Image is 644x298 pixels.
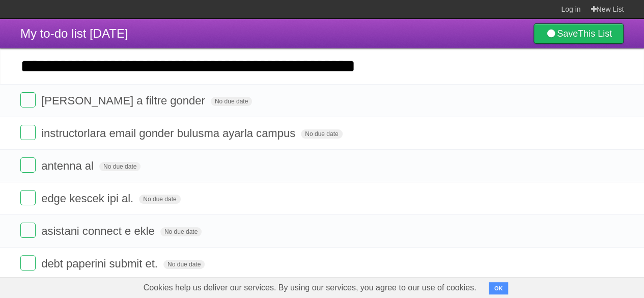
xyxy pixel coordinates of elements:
[20,125,36,140] label: Done
[578,29,612,39] b: This List
[41,127,298,140] span: instructorlara email gonder bulusma ayarla campus
[41,159,96,172] span: antenna al
[301,129,342,139] span: No due date
[139,195,180,204] span: No due date
[160,227,202,236] span: No due date
[41,225,157,237] span: asistani connect e ekle
[163,260,205,269] span: No due date
[20,223,36,238] label: Done
[41,257,160,270] span: debt paperini submit et.
[489,282,509,294] button: OK
[20,92,36,107] label: Done
[211,97,252,106] span: No due date
[20,190,36,205] label: Done
[20,157,36,173] label: Done
[534,23,624,44] a: SaveThis List
[20,255,36,270] label: Done
[99,162,141,171] span: No due date
[133,278,487,298] span: Cookies help us deliver our services. By using our services, you agree to our use of cookies.
[20,26,128,40] span: My to-do list [DATE]
[41,192,136,205] span: edge kescek ipi al.
[41,94,208,107] span: [PERSON_NAME] a filtre gonder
